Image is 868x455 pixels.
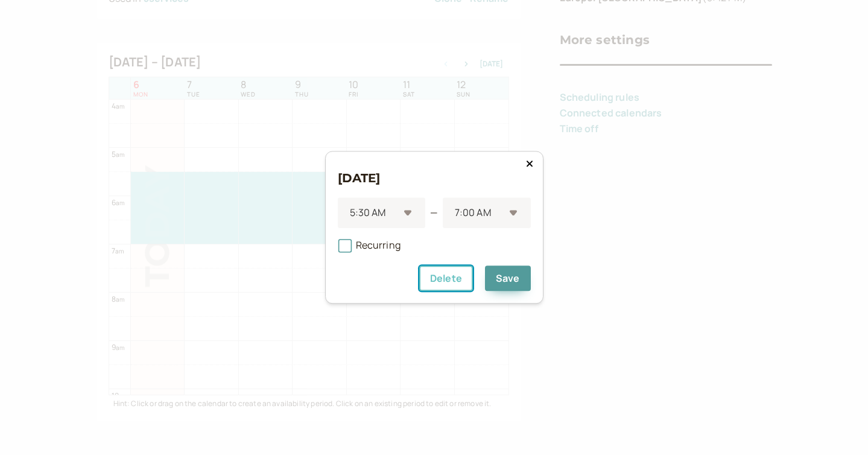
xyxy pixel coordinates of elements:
span: Recurring [338,239,401,252]
div: — [430,205,437,221]
button: Save [485,266,531,291]
h3: [DATE] [338,168,531,188]
iframe: Chat Widget [808,397,868,455]
button: Delete [419,266,473,291]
